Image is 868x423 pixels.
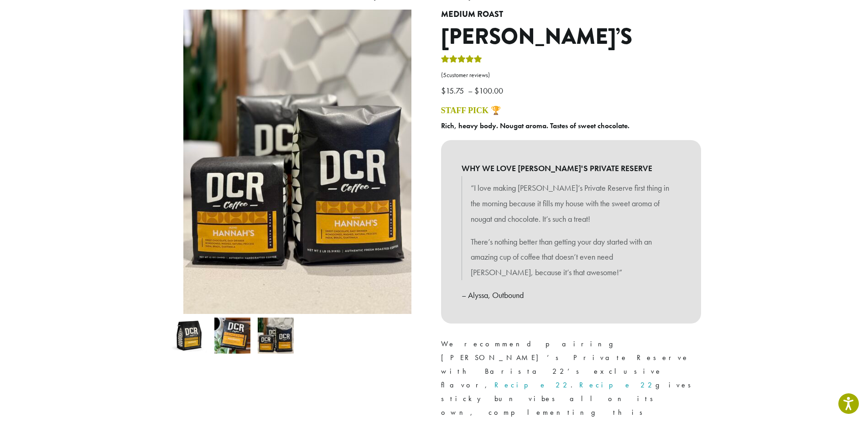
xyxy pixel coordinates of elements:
[441,85,446,96] span: $
[474,85,505,96] bdi: 100.00
[494,380,571,390] a: Recipe 22
[441,121,629,131] b: Rich, heavy body. Nougat aroma. Tastes of sweet chocolate.
[474,85,479,96] span: $
[462,161,681,176] b: WHY WE LOVE [PERSON_NAME]'S PRIVATE RESERVE
[441,71,701,80] a: (5customer reviews)
[471,234,671,280] p: There’s nothing better than getting your day started with an amazing cup of coffee that doesn’t e...
[441,85,466,96] bdi: 15.75
[258,318,294,354] img: Hannah's - Image 3
[441,54,482,68] div: Rated 5.00 out of 5
[214,318,250,354] img: Hannah's - Image 2
[579,380,655,390] a: Recipe 22
[171,318,207,354] img: Hannah's
[471,180,671,226] p: “I love making [PERSON_NAME]’s Private Reserve first thing in the morning because it fills my hou...
[441,106,501,115] a: STAFF PICK 🏆
[443,71,447,79] span: 5
[441,10,701,20] h4: Medium Roast
[462,287,681,303] p: – Alyssa, Outbound
[441,24,701,50] h1: [PERSON_NAME]’s
[468,85,473,96] span: –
